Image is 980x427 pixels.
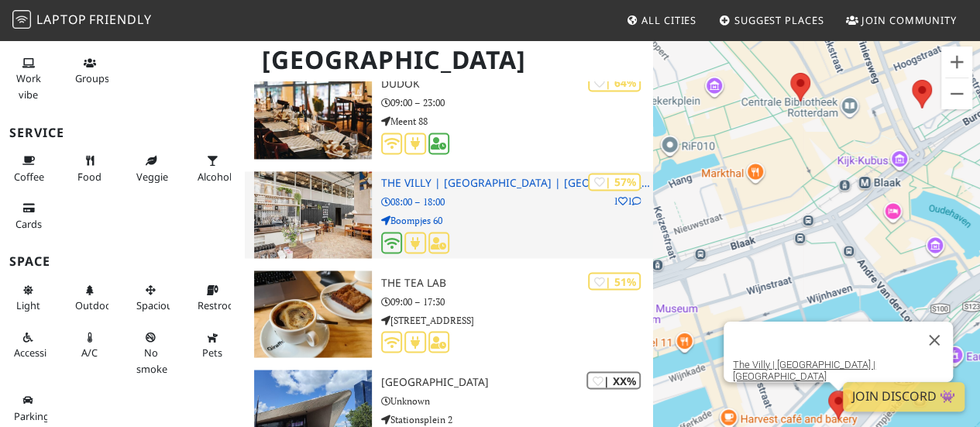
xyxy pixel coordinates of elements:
button: Veggie [132,148,170,189]
p: 08:00 – 18:00 [381,195,653,209]
button: Pets [193,325,232,366]
span: Pet friendly [202,346,222,360]
span: Accessible [14,346,60,360]
h3: The Villy | [GEOGRAPHIC_DATA] | [GEOGRAPHIC_DATA] [381,177,653,190]
button: Zoom out [941,78,972,109]
h3: The Tea Lab [381,276,653,289]
span: Join Community [861,13,957,27]
a: Dudok | 64% Dudok 09:00 – 23:00 Meent 88 [245,72,653,159]
a: The Villy | Rotterdam | Terraced Tower | 57% 11 The Villy | [GEOGRAPHIC_DATA] | [GEOGRAPHIC_DATA]... [245,171,653,258]
p: Stationsplein 2 [381,412,653,426]
a: Join Discord 👾 [843,382,965,412]
span: Parking [14,409,50,423]
span: Natural light [16,298,40,312]
div: | 51% [588,272,641,290]
button: Alcohol [193,148,232,189]
a: LaptopFriendly LaptopFriendly [12,7,152,34]
button: Spacious [132,277,170,319]
a: Join Community [840,6,963,34]
img: The Villy | Rotterdam | Terraced Tower [254,171,372,258]
button: Restroom [193,277,232,319]
button: Work vibe [9,50,48,107]
a: The Villy | [GEOGRAPHIC_DATA] | [GEOGRAPHIC_DATA] [733,359,875,382]
button: Coffee [9,148,48,189]
h1: [GEOGRAPHIC_DATA] [249,39,650,81]
a: The Tea Lab | 51% The Tea Lab 09:00 – 17:30 [STREET_ADDRESS] [245,270,653,357]
button: A/C [70,325,109,366]
span: Suggest Places [734,13,824,27]
img: The Tea Lab [254,270,372,357]
p: 09:00 – 17:30 [381,294,653,308]
h3: Space [9,254,236,269]
button: No smoke [132,325,170,381]
span: Spacious [136,298,177,312]
span: All Cities [641,13,696,27]
span: Coffee [14,170,44,184]
button: Light [9,277,48,319]
p: Boompjes 60 [381,213,653,228]
p: Meent 88 [381,114,653,129]
div: | XX% [586,371,641,389]
h3: Service [9,126,236,140]
img: Dudok [254,72,372,159]
span: Group tables [75,71,109,85]
p: 1 1 [613,194,641,208]
span: Outdoor area [75,298,115,312]
a: Suggest Places [713,6,830,34]
button: Outdoor [70,277,109,319]
button: Cards [9,195,48,236]
span: People working [16,71,41,101]
h3: [GEOGRAPHIC_DATA] [381,375,653,388]
span: Air conditioned [81,346,98,360]
button: Close [916,322,953,359]
p: Unknown [381,393,653,408]
span: Friendly [89,11,151,28]
span: Veggie [136,170,168,184]
img: LaptopFriendly [12,10,31,29]
button: Zoom in [941,46,972,77]
a: All Cities [620,6,703,34]
p: 09:00 – 23:00 [381,95,653,110]
h3: Community [9,27,236,42]
span: Restroom [198,298,243,312]
div: | 57% [588,173,641,191]
button: Food [70,148,109,189]
span: Food [77,170,101,184]
p: [STREET_ADDRESS] [381,312,653,327]
span: Alcohol [198,170,232,184]
span: Credit cards [15,217,42,231]
span: Laptop [36,11,87,28]
button: Groups [70,50,109,91]
span: Smoke free [136,346,167,375]
button: Accessible [9,325,48,366]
